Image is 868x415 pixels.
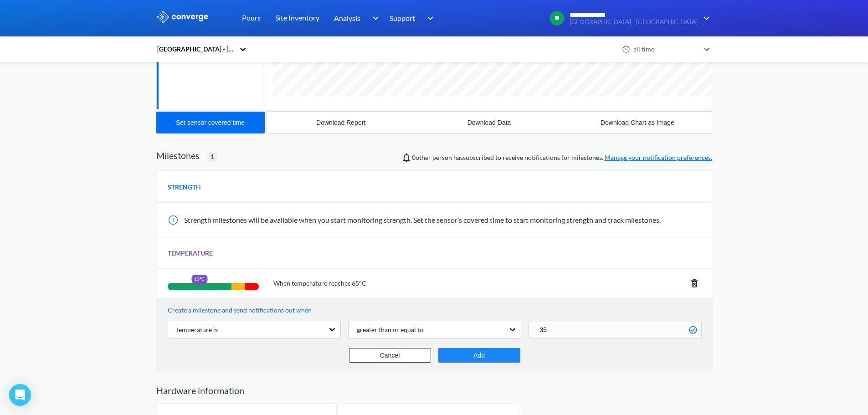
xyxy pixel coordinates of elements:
div: Download Report [316,119,365,126]
input: Value (°C) [529,321,702,339]
span: 0 other [412,154,431,161]
span: Support [390,12,415,24]
span: Analysis [334,12,360,24]
img: logo_ewhite.svg [156,11,209,23]
div: temperature is [169,325,218,335]
span: TEMPERATURE [168,248,213,258]
div: 13°C [191,275,207,284]
span: When temperature reaches 65°C [273,278,366,288]
button: Add [438,348,520,363]
h2: Milestones [156,150,200,161]
img: downArrow.svg [421,13,436,24]
span: 1 [211,152,214,162]
span: person has subscribed to receive notifications for milestones. [412,153,712,163]
div: Download Data [467,119,511,126]
button: Set sensor covered time [156,112,265,133]
span: [GEOGRAPHIC_DATA] - [GEOGRAPHIC_DATA] [570,19,698,26]
img: downArrow.svg [366,13,381,24]
div: Download Chart as Image [601,119,674,126]
img: icon-clock.svg [622,45,630,53]
button: Download Chart as Image [563,112,711,133]
span: STRENGTH [168,182,201,192]
div: Set sensor covered time [176,119,245,126]
a: Manage your notification preferences. [605,154,712,161]
div: [GEOGRAPHIC_DATA] - [GEOGRAPHIC_DATA] [156,44,235,54]
img: downArrow.svg [698,13,712,24]
p: Create a milestone and send notifications out when [168,305,702,315]
span: Strength milestones will be available when you start monitoring strength. Set the sensor’s covere... [184,215,661,224]
button: Cancel [349,348,431,363]
img: notifications-icon.svg [401,152,412,163]
div: Open Intercom Messenger [9,384,31,406]
div: greater than or equal to [349,325,423,335]
div: all time [631,44,699,54]
h2: Hardware information [156,385,712,396]
button: Download Report [267,112,415,133]
button: Download Data [415,112,563,133]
